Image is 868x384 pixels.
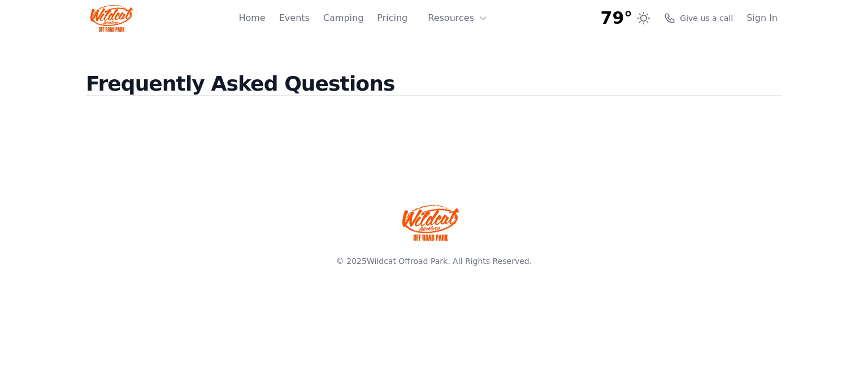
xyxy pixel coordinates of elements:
button: Resources [421,7,494,29]
h2: Frequently Asked Questions [86,72,782,114]
a: Home [238,11,265,25]
span: Give us a call [680,12,733,24]
a: Camping [323,11,363,25]
img: Wildcat Logo [90,5,133,32]
a: Sign In [747,11,778,25]
a: Events [279,11,310,25]
a: Wildcat Offroad Park [367,257,448,266]
img: Wildcat Offroad park [402,204,459,241]
a: Give us a call [664,12,733,24]
a: Pricing [377,11,407,25]
span: © 2025 . All Rights Reserved. [336,257,532,266]
span: 79° [601,8,633,28]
